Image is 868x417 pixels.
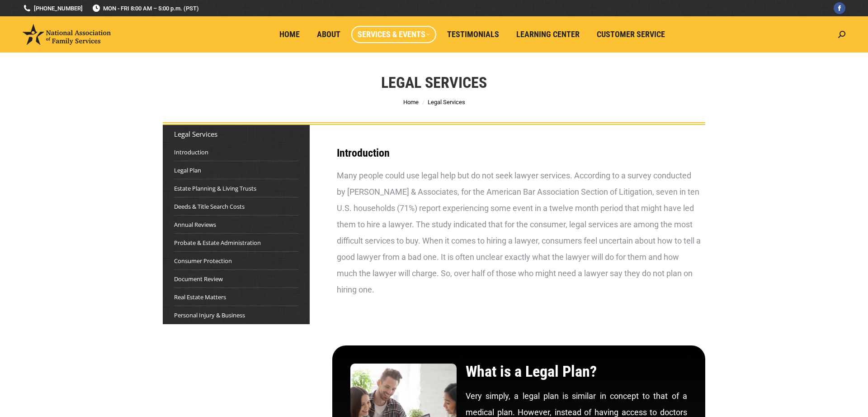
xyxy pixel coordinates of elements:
a: Learning Center [510,26,586,43]
a: Testimonials [441,26,505,43]
span: Testimonials [447,29,499,39]
span: About [317,29,340,39]
a: Personal Injury & Business [174,311,245,320]
a: Real Estate Matters [174,292,226,302]
a: Home [403,99,419,105]
a: Document Review [174,274,223,283]
a: Probate & Estate Administration [174,238,261,247]
h3: Introduction [337,148,701,158]
a: Deeds & Title Search Costs [174,202,245,211]
a: Legal Plan [174,166,201,175]
a: Annual Reviews [174,220,216,229]
div: Legal Services [174,129,298,139]
span: Legal Services [428,99,465,105]
a: Estate Planning & Living Trusts [174,184,256,193]
img: National Association of Family Services [23,24,111,45]
span: MON - FRI 8:00 AM – 5:00 p.m. (PST) [92,4,199,13]
span: Customer Service [597,29,665,39]
div: Many people could use legal help but do not seek lawyer services. According to a survey conducted... [337,168,701,298]
a: Introduction [174,148,208,157]
a: Facebook page opens in new window [834,2,845,14]
a: Customer Service [590,26,671,43]
a: About [311,26,347,43]
span: Learning Center [516,29,580,39]
h2: What is a Legal Plan? [466,364,687,379]
a: Home [273,26,306,43]
a: [PHONE_NUMBER] [23,4,83,13]
span: Services & Events [358,29,430,39]
h1: Legal Services [381,72,487,92]
a: Consumer Protection [174,256,232,265]
span: Home [279,29,300,39]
